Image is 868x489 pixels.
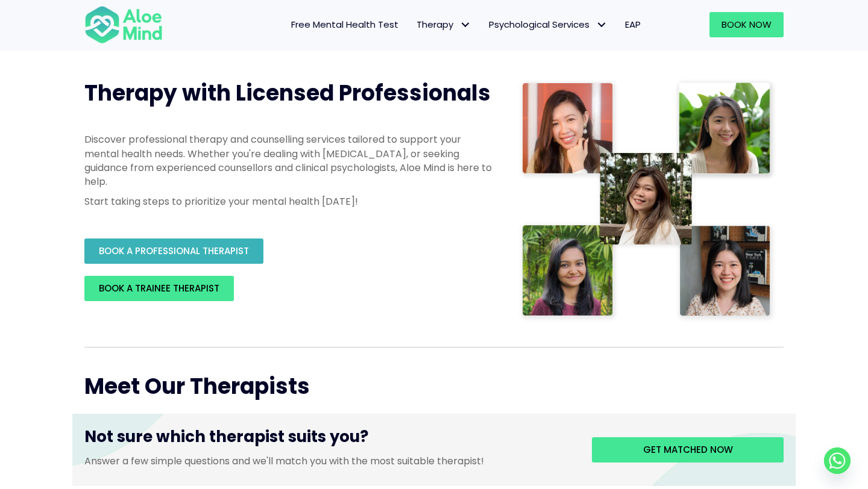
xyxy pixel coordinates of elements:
span: EAP [625,18,641,31]
span: Meet Our Therapists [84,371,310,402]
span: Therapy: submenu [456,16,474,34]
span: Therapy [417,18,471,31]
h3: Not sure which therapist suits you? [84,426,574,453]
p: Start taking steps to prioritize your mental health [DATE]! [84,195,494,208]
span: Therapy with Licensed Professionals [84,78,491,108]
a: Book Now [709,12,784,37]
a: BOOK A PROFESSIONAL THERAPIST [84,238,263,264]
a: TherapyTherapy: submenu [407,12,480,37]
a: BOOK A TRAINEE THERAPIST [84,276,234,301]
span: BOOK A TRAINEE THERAPIST [99,282,219,294]
span: Free Mental Health Test [291,18,398,31]
a: Whatsapp [824,447,851,474]
span: Get matched now [643,443,733,456]
span: Psychological Services: submenu [593,16,610,34]
a: Free Mental Health Test [282,12,407,37]
p: Discover professional therapy and counselling services tailored to support your mental health nee... [84,132,494,188]
a: Get matched now [592,437,784,463]
p: Answer a few simple questions and we'll match you with the most suitable therapist! [84,454,574,468]
nav: Menu [178,12,650,37]
span: BOOK A PROFESSIONAL THERAPIST [99,244,249,257]
a: EAP [616,12,650,37]
span: Psychological Services [489,18,607,31]
img: Therapist collage [518,78,776,323]
a: Psychological ServicesPsychological Services: submenu [480,12,616,37]
span: Book Now [722,18,772,31]
img: Aloe mind Logo [84,5,163,45]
